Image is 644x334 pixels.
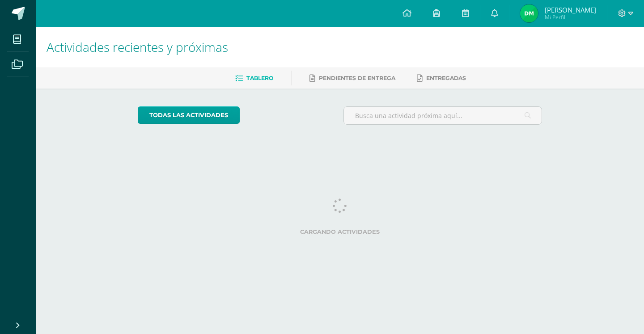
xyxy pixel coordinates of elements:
span: Tablero [246,75,273,81]
span: Actividades recientes y próximas [47,38,228,55]
a: todas las Actividades [138,106,240,124]
img: c74af36382fc2df7ce73446890617417.png [520,4,538,22]
span: [PERSON_NAME] [545,5,596,14]
a: Tablero [235,71,273,85]
span: Mi Perfil [545,13,596,21]
label: Cargando actividades [138,228,542,235]
span: Entregadas [426,75,466,81]
a: Pendientes de entrega [309,71,395,85]
a: Entregadas [417,71,466,85]
span: Pendientes de entrega [319,75,395,81]
input: Busca una actividad próxima aquí... [344,107,542,124]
